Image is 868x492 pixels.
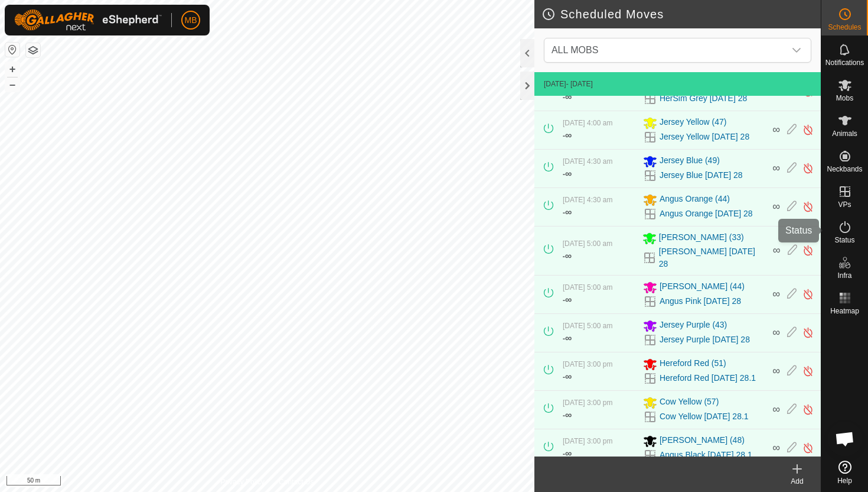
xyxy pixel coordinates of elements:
span: [DATE] 3:00 pm [563,399,612,407]
a: Help [821,456,868,489]
img: Turn off schedule move [802,162,814,174]
span: ∞ [565,410,572,420]
span: ∞ [772,200,780,212]
span: Help [837,477,852,484]
span: [DATE] 3:00 pm [563,360,612,368]
span: ∞ [565,333,572,343]
span: Infra [837,272,851,279]
span: [DATE] 4:30 am [563,157,612,166]
span: ∞ [772,442,780,454]
button: Reset Map [5,43,19,57]
span: Animals [832,130,857,137]
span: Neckbands [827,166,862,173]
span: [DATE] 4:30 am [563,196,612,204]
button: Map Layers [26,43,40,57]
div: - [563,408,572,422]
div: - [563,293,572,307]
span: Status [834,237,854,244]
span: ALL MOBS [552,45,598,55]
a: Angus Orange [DATE] 28 [660,208,753,220]
div: - [563,370,572,384]
img: Turn off schedule move [802,403,814,416]
span: ∞ [565,92,572,102]
div: - [563,331,572,345]
span: [DATE] 5:00 am [563,322,612,330]
a: Privacy Policy [220,477,265,487]
span: Jersey Yellow (47) [660,116,727,130]
img: Turn off schedule move [802,326,814,339]
span: ∞ [772,162,780,174]
span: ∞ [772,288,780,300]
span: VPs [838,201,851,208]
a: Contact Us [279,477,314,487]
a: Jersey Blue [DATE] 28 [660,169,743,182]
div: dropdown trigger [785,38,808,62]
span: Schedules [828,24,861,31]
span: [DATE] 5:00 am [563,283,612,292]
span: [PERSON_NAME] (48) [660,434,745,448]
span: ∞ [565,251,572,261]
span: ∞ [565,294,572,305]
a: Jersey Purple [DATE] 28 [660,334,750,346]
a: Angus Pink [DATE] 28 [660,295,741,307]
span: ∞ [565,371,572,381]
a: Angus Black [DATE] 28.1 [660,449,752,461]
img: Turn off schedule move [802,200,814,213]
button: + [5,62,19,76]
span: ∞ [565,130,572,140]
span: Hereford Red (51) [660,357,726,371]
div: - [563,446,572,461]
span: MB [185,14,197,27]
div: - [563,90,572,104]
span: - [DATE] [566,80,593,88]
span: Jersey Purple (43) [660,319,727,333]
span: Angus Orange (44) [660,193,730,207]
span: [DATE] 3:00 pm [563,437,612,445]
span: ∞ [772,326,780,338]
img: Turn off schedule move [802,442,814,454]
span: [DATE] [544,80,566,88]
span: Notifications [825,59,864,66]
div: - [563,205,572,219]
a: Jersey Yellow [DATE] 28 [660,131,749,143]
div: Add [774,476,821,487]
span: Cow Yellow (57) [660,396,719,410]
span: ALL MOBS [547,38,785,62]
span: Heatmap [830,307,859,315]
span: ∞ [772,365,780,377]
span: ∞ [565,169,572,179]
span: [DATE] 5:00 am [563,239,612,248]
span: [PERSON_NAME] (44) [660,280,745,294]
span: [DATE] 4:00 am [563,119,612,127]
button: – [5,77,19,92]
img: Gallagher Logo [14,9,162,31]
span: ∞ [773,244,781,256]
span: [PERSON_NAME] (33) [659,231,744,245]
div: - [563,249,572,263]
a: [PERSON_NAME] [DATE] 28 [659,245,766,270]
a: Cow Yellow [DATE] 28.1 [660,410,749,423]
span: ∞ [772,403,780,415]
span: ∞ [772,124,780,135]
h2: Scheduled Moves [541,7,821,21]
img: Turn off schedule move [802,244,814,257]
span: ∞ [565,207,572,217]
img: Turn off schedule move [802,365,814,377]
span: ∞ [565,448,572,458]
a: Hereford Red [DATE] 28.1 [660,372,756,384]
img: Turn off schedule move [802,85,814,98]
span: Mobs [836,95,853,102]
div: - [563,128,572,143]
img: Turn off schedule move [802,124,814,136]
div: - [563,167,572,181]
span: Jersey Blue (49) [660,154,720,169]
div: Open chat [827,421,863,457]
img: Turn off schedule move [802,288,814,300]
a: HerSim Grey [DATE] 28 [660,92,747,105]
